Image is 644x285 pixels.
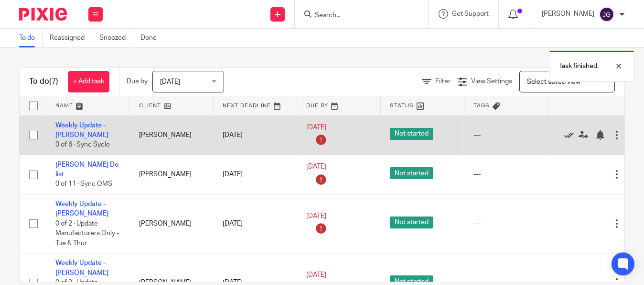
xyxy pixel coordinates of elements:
a: Weekly Update - [PERSON_NAME] [55,122,108,138]
td: [DATE] [213,115,297,155]
span: 0 of 2 · Update Manufacturers Only - Tue & Thur [55,220,119,247]
div: --- [473,130,538,140]
span: Not started [390,128,433,140]
a: Reassigned [50,29,92,47]
img: Pixie [19,8,67,21]
td: [DATE] [213,155,297,194]
span: (7) [49,78,58,85]
h1: To do [29,77,58,87]
input: Search [314,11,400,20]
a: + Add task [68,71,109,92]
a: Snoozed [99,29,133,47]
p: Due by [127,77,148,86]
div: --- [473,219,538,228]
a: [PERSON_NAME] Do list [55,161,118,178]
span: [DATE] [160,79,180,85]
a: Weekly Update - [PERSON_NAME] [55,201,108,217]
td: [PERSON_NAME] [129,115,213,155]
span: Select saved view [527,79,580,85]
span: 0 of 6 · Sync Sycle [55,141,110,148]
td: [DATE] [213,194,297,253]
span: Not started [390,167,433,179]
span: Not started [390,217,433,228]
span: 0 of 11 · Sync OMS [55,181,112,188]
a: To do [19,29,43,47]
span: [DATE] [306,213,326,219]
td: [PERSON_NAME] [129,194,213,253]
span: [DATE] [306,163,326,170]
span: [DATE] [306,272,326,278]
img: svg%3E [599,7,614,22]
span: [DATE] [306,124,326,131]
a: Weekly Update - [PERSON_NAME] [55,260,108,276]
span: Tags [474,103,490,108]
td: [PERSON_NAME] [129,155,213,194]
a: Mark as done [564,130,579,140]
a: Done [140,29,164,47]
div: --- [473,170,538,179]
p: Task finished. [559,61,599,71]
